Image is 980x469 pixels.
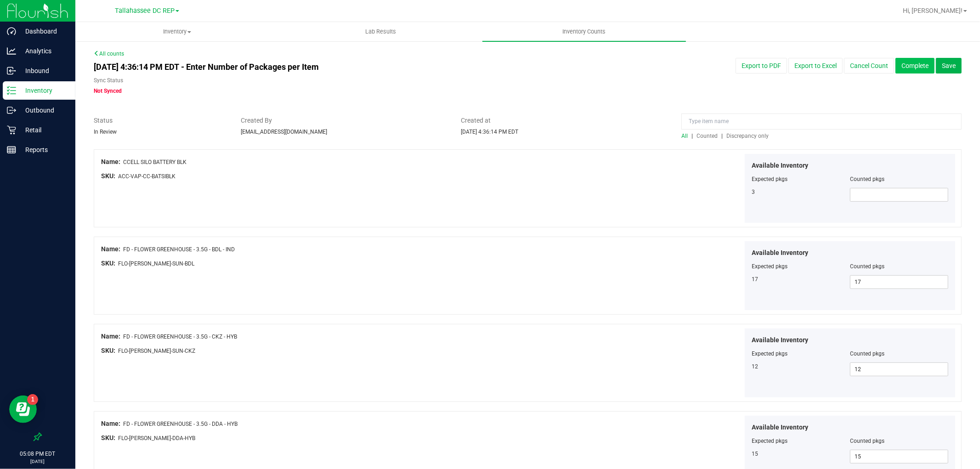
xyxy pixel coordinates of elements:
label: Sync Status [94,76,123,85]
a: Discrepancy only [724,133,769,139]
inline-svg: Inventory [7,86,16,95]
inline-svg: Reports [7,145,16,154]
span: Tallahassee DC REP [115,7,175,15]
span: 15 [752,451,758,457]
span: SKU: [101,172,115,180]
p: Analytics [16,45,71,57]
span: Name: [101,420,120,427]
a: Counted [694,133,721,139]
a: Lab Results [279,22,482,41]
span: FLO-[PERSON_NAME]-SUN-CKZ [118,348,195,354]
span: Expected pkgs [752,350,787,357]
span: Inventory Counts [550,28,618,36]
input: 12 [850,363,948,376]
button: Complete [895,58,935,73]
p: 05:08 PM EDT [4,450,71,458]
iframe: Resource center [9,396,37,423]
input: Type item name [681,113,962,130]
span: Counted pkgs [850,176,884,182]
span: | [691,133,693,139]
span: FD - FLOWER GREENHOUSE - 3.5G - DDA - HYB [123,421,238,427]
span: [EMAIL_ADDRESS][DOMAIN_NAME] [241,129,327,135]
span: Available Inventory [752,248,808,258]
span: Status [94,116,227,125]
inline-svg: Outbound [7,106,16,115]
span: Counted pkgs [850,263,884,270]
label: Pin the sidebar to full width on large screens [33,432,42,441]
span: Counted [697,133,718,139]
span: SKU: [101,347,115,354]
button: Export to PDF [736,58,787,73]
button: Export to Excel [788,58,843,73]
input: 17 [850,276,948,288]
span: Available Inventory [752,335,808,345]
input: 15 [850,450,948,463]
h4: [DATE] 4:36:14 PM EDT - Enter Number of Packages per Item [94,62,594,72]
span: Expected pkgs [752,263,787,270]
span: SKU: [101,260,115,267]
inline-svg: Dashboard [7,27,16,36]
p: Inventory [16,85,71,96]
span: FD - FLOWER GREENHOUSE - 3.5G - BDL - IND [123,246,235,253]
span: Name: [101,245,120,253]
span: Available Inventory [752,161,808,170]
span: SKU: [101,434,115,441]
span: 17 [752,276,758,283]
a: All [681,133,691,139]
button: Cancel Count [844,58,894,73]
span: Name: [101,158,120,165]
p: Outbound [16,105,71,116]
p: [DATE] [4,458,71,465]
span: Available Inventory [752,423,808,432]
iframe: Resource center unread badge [27,394,38,405]
span: Created at [461,116,668,125]
p: Retail [16,124,71,136]
span: Hi, [PERSON_NAME]! [903,7,963,14]
span: In Review [94,129,117,135]
span: Expected pkgs [752,176,787,182]
p: Dashboard [16,26,71,37]
span: Discrepancy only [726,133,769,139]
span: Not Synced [94,88,122,94]
p: Inbound [16,65,71,76]
span: Inventory [76,28,278,36]
span: | [721,133,723,139]
span: All [681,133,688,139]
a: Inventory Counts [482,22,686,41]
span: 12 [752,363,758,370]
span: ACC-VAP-CC-BATSIBLK [118,173,176,180]
span: 3 [752,189,755,195]
inline-svg: Analytics [7,46,16,56]
span: Counted pkgs [850,438,884,444]
span: [DATE] 4:36:14 PM EDT [461,129,519,135]
span: Name: [101,333,120,340]
span: FLO-[PERSON_NAME]-DDA-HYB [118,435,195,441]
span: Created By [241,116,448,125]
a: All counts [94,51,124,57]
inline-svg: Inbound [7,66,16,75]
a: Inventory [75,22,279,41]
span: Counted pkgs [850,350,884,357]
button: Save [936,58,962,73]
span: FLO-[PERSON_NAME]-SUN-BDL [118,260,194,267]
span: Save [942,62,956,69]
span: Expected pkgs [752,438,787,444]
span: FD - FLOWER GREENHOUSE - 3.5G - CKZ - HYB [123,333,237,340]
inline-svg: Retail [7,125,16,135]
p: Reports [16,144,71,155]
span: CCELL SILO BATTERY BLK [123,159,187,165]
span: Lab Results [353,28,408,36]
